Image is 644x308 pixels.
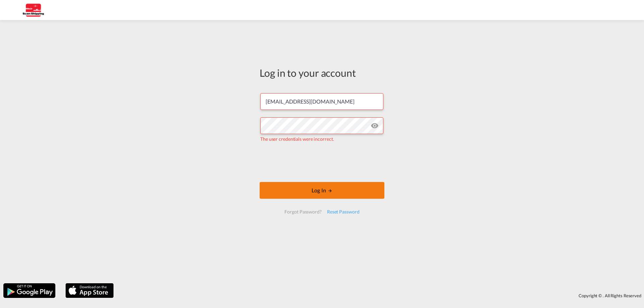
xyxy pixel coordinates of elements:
[260,136,334,142] span: The user credentials were incorrect.
[117,290,644,301] div: Copyright © . All Rights Reserved
[271,149,373,175] iframe: reCAPTCHA
[282,206,324,218] div: Forgot Password?
[65,283,114,299] img: apple.png
[260,66,384,80] div: Log in to your account
[3,283,56,299] img: google.png
[260,93,383,110] input: Enter email/phone number
[260,182,384,199] button: LOGIN
[324,206,362,218] div: Reset Password
[10,3,55,18] img: 123b615026f311ee80dabbd30bc9e10f.jpg
[371,122,379,130] md-icon: icon-eye-off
